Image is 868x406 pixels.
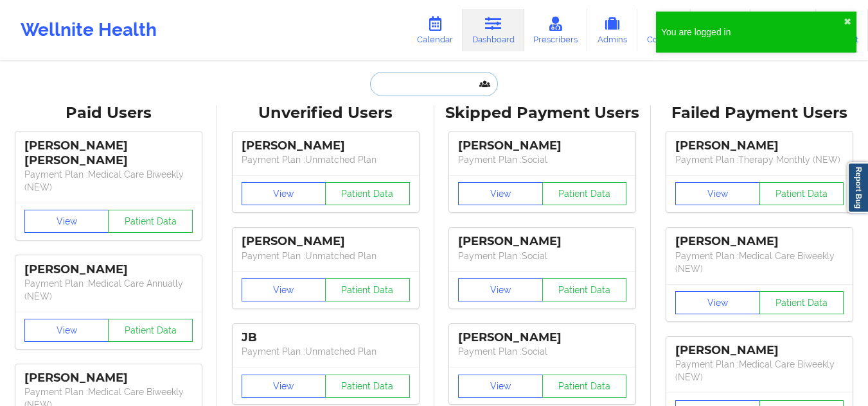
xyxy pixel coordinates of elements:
button: Patient Data [108,210,193,233]
div: You are logged in [661,26,844,38]
div: JB [242,330,410,345]
div: [PERSON_NAME] [242,139,410,153]
div: [PERSON_NAME] [458,330,626,345]
div: [PERSON_NAME] [458,139,626,153]
button: close [844,17,851,27]
button: Patient Data [325,375,410,398]
p: Payment Plan : Unmatched Plan [242,345,410,358]
a: Report Bug [847,162,868,213]
button: View [24,210,109,233]
button: View [242,375,326,398]
button: View [675,291,760,314]
button: View [458,278,543,301]
p: Payment Plan : Medical Care Biweekly (NEW) [675,250,844,275]
div: [PERSON_NAME] [675,343,844,358]
div: [PERSON_NAME] [458,234,626,249]
p: Payment Plan : Medical Care Biweekly (NEW) [24,168,193,194]
button: Patient Data [542,375,627,398]
button: View [458,182,543,205]
button: Patient Data [542,182,627,205]
p: Payment Plan : Social [458,345,626,358]
p: Payment Plan : Social [458,250,626,262]
a: Calendar [407,9,463,51]
button: Patient Data [108,319,193,342]
button: Patient Data [759,291,844,314]
button: Patient Data [542,278,627,301]
div: Skipped Payment Users [443,103,642,123]
button: View [242,182,326,205]
div: [PERSON_NAME] [675,234,844,249]
div: [PERSON_NAME] [675,139,844,153]
button: View [458,375,543,398]
p: Payment Plan : Medical Care Annually (NEW) [24,277,193,303]
button: Patient Data [325,278,410,301]
div: Paid Users [9,103,208,123]
button: View [675,182,760,205]
div: [PERSON_NAME] [24,371,193,385]
a: Coaches [637,9,691,51]
div: Unverified Users [226,103,425,123]
p: Payment Plan : Unmatched Plan [242,153,410,166]
a: Prescribers [524,9,588,51]
button: Patient Data [759,182,844,205]
div: Failed Payment Users [660,103,859,123]
p: Payment Plan : Unmatched Plan [242,250,410,262]
button: View [242,278,326,301]
p: Payment Plan : Social [458,153,626,166]
button: Patient Data [325,182,410,205]
button: View [24,319,109,342]
p: Payment Plan : Therapy Monthly (NEW) [675,153,844,166]
div: [PERSON_NAME] [242,234,410,249]
a: Admins [587,9,637,51]
div: [PERSON_NAME] [PERSON_NAME] [24,139,193,168]
div: [PERSON_NAME] [24,262,193,277]
p: Payment Plan : Medical Care Biweekly (NEW) [675,358,844,384]
a: Dashboard [463,9,524,51]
